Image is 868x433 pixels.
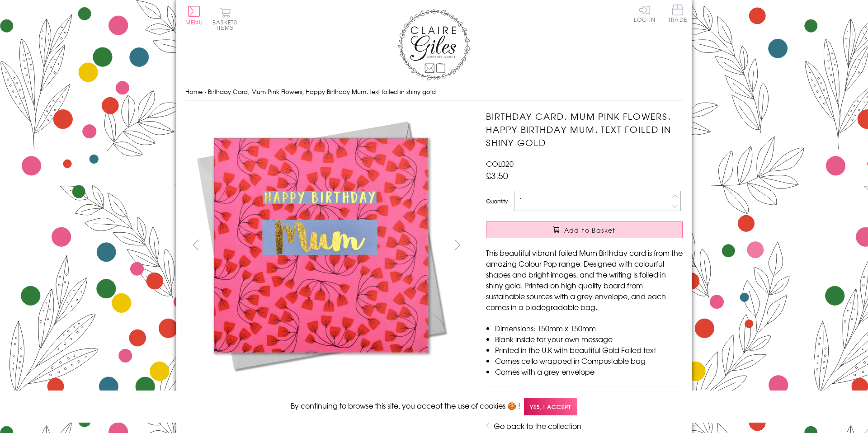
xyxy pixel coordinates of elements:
[185,83,683,101] nav: breadcrumbs
[398,9,470,80] img: Claire Giles Greetings Cards
[524,398,577,415] span: Yes, I accept
[217,18,237,32] span: 0 items
[486,110,683,149] h1: Birthday Card, Mum Pink Flowers, Happy Birthday Mum, text foiled in shiny gold
[486,247,683,312] p: This beautiful vibrant foiled Mum Birthday card is from the amazing Colour Pop range. Designed wi...
[495,334,683,344] li: Blank inside for your own message
[486,169,508,182] span: £3.50
[486,221,683,238] button: Add to Basket
[495,323,683,334] li: Dimensions: 150mm x 150mm
[185,110,457,381] img: Birthday Card, Mum Pink Flowers, Happy Birthday Mum, text foiled in shiny gold
[185,87,203,96] a: Home
[185,18,203,26] span: Menu
[448,235,468,255] button: next
[212,7,237,30] button: Basket0 items
[185,235,206,255] button: prev
[495,366,683,377] li: Comes with a grey envelope
[564,226,616,235] span: Add to Basket
[208,87,436,96] span: Birthday Card, Mum Pink Flowers, Happy Birthday Mum, text foiled in shiny gold
[486,158,514,169] span: COL020
[468,110,739,381] img: Birthday Card, Mum Pink Flowers, Happy Birthday Mum, text foiled in shiny gold
[495,344,683,355] li: Printed in the U.K with beautiful Gold Foiled text
[495,355,683,366] li: Comes cello wrapped in Compostable bag
[185,6,203,25] button: Menu
[668,5,687,24] a: Trade
[204,87,206,96] span: ›
[668,5,687,22] span: Trade
[494,420,581,431] a: Go back to the collection
[486,197,508,205] label: Quantity
[634,5,656,22] a: Log In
